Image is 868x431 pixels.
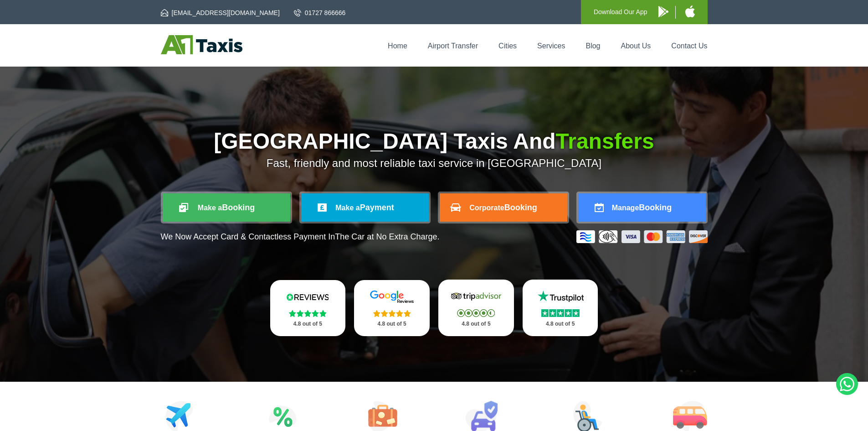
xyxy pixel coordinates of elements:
[671,42,707,50] a: Contact Us
[198,204,222,212] span: Make a
[576,230,708,243] img: Credit And Debit Cards
[354,280,430,336] a: Google Stars 4.8 out of 5
[335,232,439,241] span: The Car at No Extra Charge.
[578,193,706,222] a: ManageBooking
[280,318,336,330] p: 4.8 out of 5
[373,310,411,317] img: Stars
[280,290,335,304] img: Reviews.io
[448,318,504,330] p: 4.8 out of 5
[621,42,651,50] a: About Us
[365,290,419,304] img: Google
[685,5,695,17] img: A1 Taxis iPhone App
[449,290,503,303] img: Tripadvisor
[586,42,600,50] a: Blog
[388,42,407,50] a: Home
[294,8,346,17] a: 01727 866666
[533,318,588,330] p: 4.8 out of 5
[335,204,360,212] span: Make a
[440,193,567,222] a: CorporateBooking
[428,42,478,50] a: Airport Transfer
[161,35,242,54] img: A1 Taxis St Albans LTD
[541,309,580,317] img: Stars
[161,232,440,242] p: We Now Accept Card & Contactless Payment In
[594,6,647,18] p: Download Our App
[612,204,639,212] span: Manage
[438,280,514,336] a: Tripadvisor Stars 4.8 out of 5
[523,280,598,336] a: Trustpilot Stars 4.8 out of 5
[289,310,327,317] img: Stars
[556,129,654,153] span: Transfers
[161,157,708,170] p: Fast, friendly and most reliable taxi service in [GEOGRAPHIC_DATA]
[469,204,504,212] span: Corporate
[161,130,708,152] h1: [GEOGRAPHIC_DATA] Taxis And
[364,318,420,330] p: 4.8 out of 5
[301,193,429,222] a: Make aPayment
[498,42,517,50] a: Cities
[537,42,565,50] a: Services
[457,309,495,317] img: Stars
[163,193,290,222] a: Make aBooking
[533,290,588,303] img: Trustpilot
[161,8,280,17] a: [EMAIL_ADDRESS][DOMAIN_NAME]
[658,6,668,17] img: A1 Taxis Android App
[270,280,346,336] a: Reviews.io Stars 4.8 out of 5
